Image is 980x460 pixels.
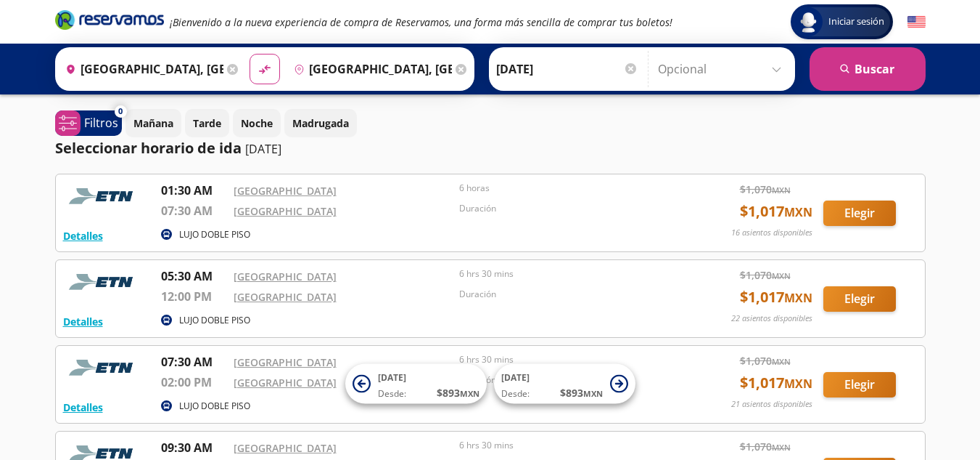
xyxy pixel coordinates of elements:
[55,9,164,31] i: Brand Logo
[234,204,337,218] a: [GEOGRAPHIC_DATA]
[378,387,406,400] span: Desde:
[658,51,788,87] input: Opcional
[170,15,672,29] em: ¡Bienvenido a la nueva experiencia de compra de Reservamos, una forma más sencilla de comprar tus...
[118,105,123,118] span: 0
[284,109,357,137] button: Madrugada
[234,355,337,369] a: [GEOGRAPHIC_DATA]
[459,267,678,281] p: 6 hrs 30 mins
[740,182,791,197] span: $ 1,070
[234,184,337,198] a: [GEOGRAPHIC_DATA]
[378,371,406,384] span: [DATE]
[288,51,452,87] input: Buscar Destino
[161,288,226,305] p: 12:00 PM
[740,286,812,308] span: $ 1,017
[292,116,349,131] p: Madrugada
[810,47,926,91] button: Buscar
[63,314,103,329] button: Detalles
[161,267,226,285] p: 05:30 AM
[55,9,164,35] a: Brand Logo
[459,288,678,301] p: Duración
[345,364,487,404] button: [DATE]Desde:$893MXN
[133,116,173,131] p: Mañana
[772,185,791,195] small: MXN
[772,356,791,367] small: MXN
[179,314,250,327] p: LUJO DOBLE PISO
[193,116,221,131] p: Tarde
[823,372,896,398] button: Elegir
[740,353,791,368] span: $ 1,070
[740,372,812,394] span: $ 1,017
[234,441,337,455] a: [GEOGRAPHIC_DATA]
[161,374,226,391] p: 02:00 PM
[731,227,812,239] p: 16 asientos disponibles
[459,202,678,215] p: Duración
[63,400,103,415] button: Detalles
[823,201,896,226] button: Elegir
[179,228,250,241] p: LUJO DOBLE PISO
[437,385,479,400] span: $ 893
[234,270,337,283] a: [GEOGRAPHIC_DATA]
[55,110,122,136] button: 0Filtros
[460,388,479,399] small: MXN
[59,51,223,87] input: Buscar Origen
[740,201,812,222] span: $ 1,017
[233,109,281,137] button: Noche
[161,439,226,456] p: 09:30 AM
[823,286,896,312] button: Elegir
[784,290,812,306] small: MXN
[185,109,229,137] button: Tarde
[63,353,143,382] img: RESERVAMOS
[179,400,250,413] p: LUJO DOBLE PISO
[161,353,226,371] p: 07:30 AM
[125,109,181,137] button: Mañana
[731,398,812,411] p: 21 asientos disponibles
[234,290,337,304] a: [GEOGRAPHIC_DATA]
[241,116,273,131] p: Noche
[245,140,281,158] p: [DATE]
[784,376,812,392] small: MXN
[740,267,791,283] span: $ 1,070
[459,182,678,195] p: 6 horas
[823,15,890,29] span: Iniciar sesión
[784,204,812,220] small: MXN
[63,267,143,296] img: RESERVAMOS
[55,137,242,159] p: Seleccionar horario de ida
[560,385,603,400] span: $ 893
[496,51,638,87] input: Elegir Fecha
[459,439,678,452] p: 6 hrs 30 mins
[501,371,530,384] span: [DATE]
[772,270,791,281] small: MXN
[772,442,791,453] small: MXN
[740,439,791,454] span: $ 1,070
[459,353,678,366] p: 6 hrs 30 mins
[161,182,226,199] p: 01:30 AM
[501,387,530,400] span: Desde:
[234,376,337,390] a: [GEOGRAPHIC_DATA]
[494,364,635,404] button: [DATE]Desde:$893MXN
[907,13,926,31] button: English
[731,312,812,325] p: 22 asientos disponibles
[161,202,226,219] p: 07:30 AM
[63,182,143,211] img: RESERVAMOS
[84,114,118,132] p: Filtros
[63,228,103,243] button: Detalles
[583,388,603,399] small: MXN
